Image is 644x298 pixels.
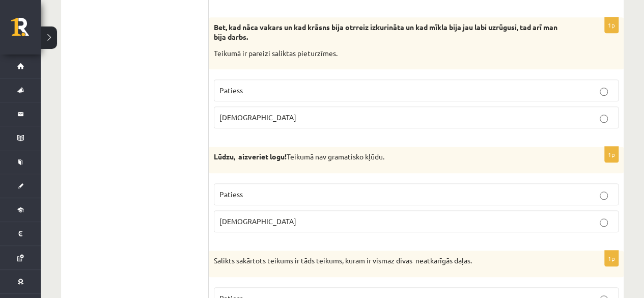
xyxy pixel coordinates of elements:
[214,48,568,59] p: Teikumā ir pareizi saliktas pieturzīmes.
[219,216,296,226] span: [DEMOGRAPHIC_DATA]
[214,152,568,162] p: Teikumā nav gramatisko kļūdu.
[600,115,608,123] input: [DEMOGRAPHIC_DATA]
[214,152,287,161] strong: Lūdzu, aizveriet logu!
[219,86,243,95] span: Patiess
[604,250,619,266] p: 1p
[604,146,619,162] p: 1p
[11,18,41,43] a: Rīgas 1. Tālmācības vidusskola
[219,113,296,122] span: [DEMOGRAPHIC_DATA]
[600,192,608,200] input: Patiess
[604,17,619,33] p: 1p
[600,88,608,96] input: Patiess
[214,256,568,266] p: Salikts sakārtots teikums ir tāds teikums, kuram ir vismaz divas neatkarīgās daļas.
[600,219,608,227] input: [DEMOGRAPHIC_DATA]
[214,22,557,42] strong: Bet, kad nāca vakars un kad krāsns bija otrreiz izkurināta un kad mīkla bija jau labi uzrūgusi, t...
[219,189,243,199] span: Patiess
